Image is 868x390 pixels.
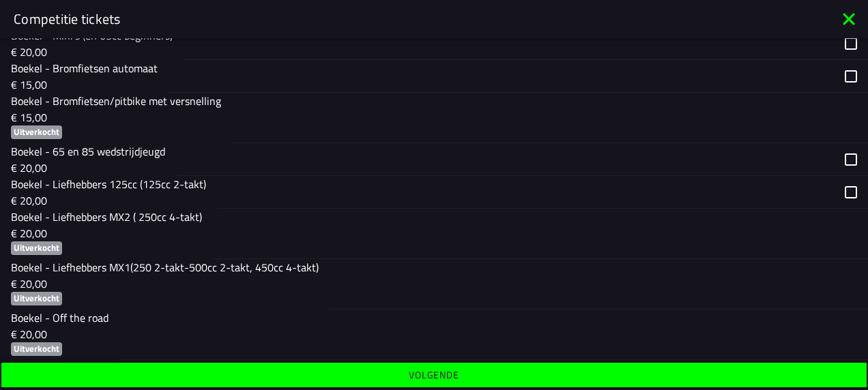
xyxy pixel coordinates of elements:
p: Boekel - Bromfietsen/pitbike met versnelling [11,93,221,109]
ion-badge: Uitverkocht [11,292,62,305]
p: Boekel - Liefhebbers MX1(250 2-takt-500cc 2-takt, 450cc 4-takt) [11,259,319,275]
ion-badge: Uitverkocht [11,125,62,139]
p: Boekel - Liefhebbers 125cc (125cc 2-takt) [11,176,206,192]
p: € 20,00 [11,192,206,209]
p: € 20,00 [11,326,108,342]
p: € 20,00 [11,160,165,176]
p: Boekel - Liefhebbers MX2 ( 250cc 4-takt) [11,209,202,225]
p: € 20,00 [11,275,319,292]
ion-badge: Uitverkocht [11,241,62,255]
p: € 15,00 [11,109,221,125]
p: Boekel - Bromfietsen automaat [11,60,158,76]
p: Boekel - Off the road [11,310,108,326]
p: € 20,00 [11,44,173,60]
p: Boekel - 65 en 85 wedstrijdjeugd [11,143,165,160]
ion-button: Volgende [1,363,867,387]
p: € 15,00 [11,76,158,93]
p: € 20,00 [11,225,202,241]
ion-badge: Uitverkocht [11,342,62,356]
